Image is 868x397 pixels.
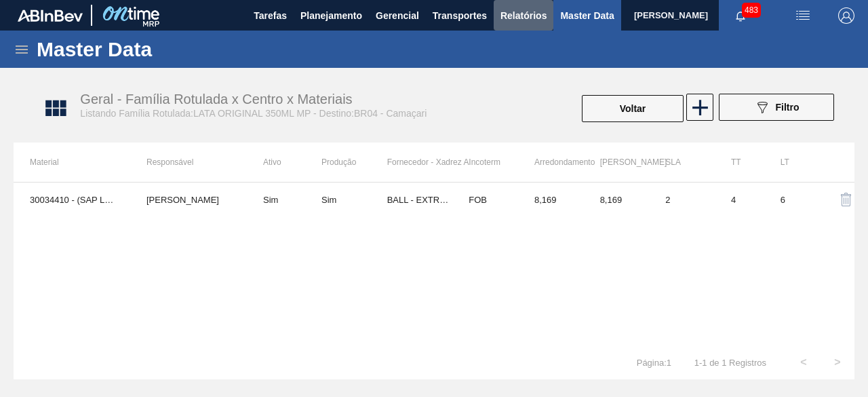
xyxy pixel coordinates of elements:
[387,183,453,216] td: BALL - EXTREMA (MG) 24
[830,183,863,216] button: delete-icon
[560,7,614,24] span: Master Data
[518,143,584,182] th: Arredondamento
[518,183,584,216] td: 8.169
[247,183,321,216] td: Sim
[376,7,419,24] span: Gerencial
[649,183,715,216] td: 2
[795,7,811,24] img: userActions
[14,183,130,216] td: 30034410 - (SAP Legado: 50850974) - LATA AL ORIG 350ML BRILHO MULTIPACK
[719,94,834,121] button: Filtro
[742,3,761,18] span: 483
[637,358,671,368] span: Página : 1
[433,7,487,24] span: Transportes
[452,183,518,216] td: FOB
[500,7,547,24] span: Relatórios
[787,345,821,379] button: <
[300,7,362,24] span: Planejamento
[321,195,336,205] div: Sim
[247,143,321,182] th: Ativo
[387,143,453,182] th: Fornecedor - Xadrez A
[649,143,715,182] th: SLA
[830,183,838,216] div: Excluir Material
[14,143,130,182] th: Material
[584,183,650,216] td: 8.169
[838,7,854,24] img: Logout
[254,7,287,24] span: Tarefas
[80,92,352,107] span: Geral - Família Rotulada x Centro x Materiais
[80,108,427,119] span: Listando Família Rotulada:LATA ORIGINAL 350ML MP - Destino:BR04 - Camaçari
[130,183,247,216] td: MARILIA RIBEIRO BALARDIN
[712,94,841,124] div: Filtrar Família Rotulada x Centro x Material
[321,143,387,182] th: Produção
[776,102,800,113] span: Filtro
[452,143,518,182] th: Incoterm
[719,6,762,25] button: Notificações
[692,358,766,368] span: 1 - 1 de 1 Registros
[582,95,684,122] button: Voltar
[18,10,83,22] img: TNhmsLtSVTkK8tSr43FrP2fwEKptu5GPRR3wAAAABJRU5ErkJggg==
[764,183,814,216] td: 6
[130,143,247,182] th: Responsável
[715,143,764,182] th: TT
[715,183,764,216] td: 4
[685,94,712,124] div: Nova Família Rotulada x Centro x Material
[580,94,685,124] div: Voltar Para Família Rotulada x Centro
[821,345,854,379] button: >
[838,191,854,208] img: delete-icon
[37,41,277,57] h1: Master Data
[321,195,387,205] div: Material sem Data de Descontinuação
[764,143,814,182] th: LT
[584,143,650,182] th: [PERSON_NAME]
